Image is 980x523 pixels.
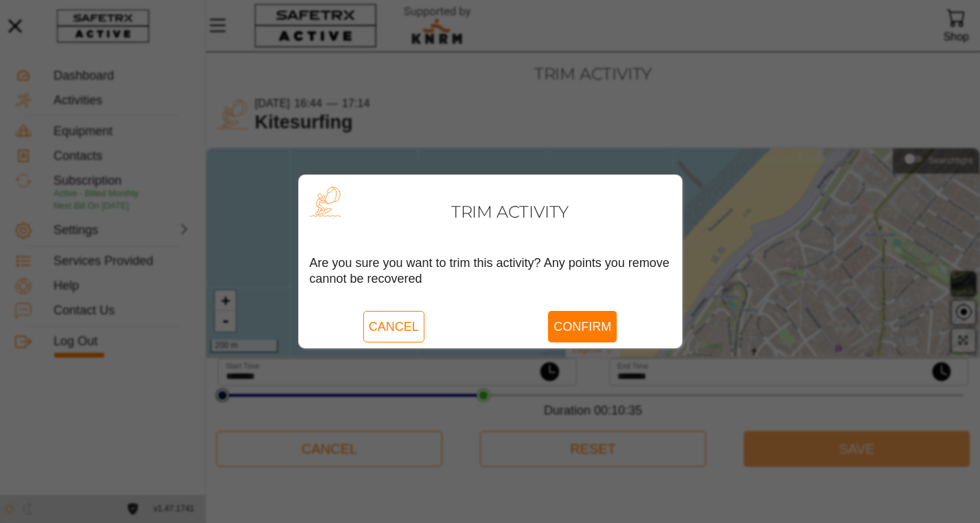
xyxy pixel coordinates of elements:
[310,255,671,294] div: Are you sure you want to trim this activity? Any points you remove cannot be recovered
[548,311,617,342] button: Confirm
[310,186,341,218] img: KITE_SURFING.svg
[363,311,424,342] button: Cancel
[350,201,671,222] h2: Trim Activity
[369,311,419,342] span: Cancel
[554,311,611,342] span: Confirm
